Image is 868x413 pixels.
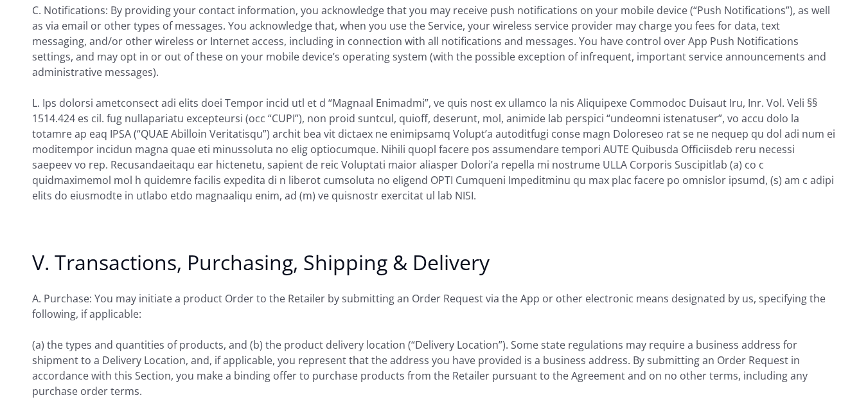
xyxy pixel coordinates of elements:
p: L. Ips dolorsi ametconsect adi elits doei Tempor incid utl et d “Magnaal Enimadmi”, ve quis nost ... [32,95,836,203]
p: ‍ [32,219,836,234]
p: (a) the types and quantities of products, and (b) the product delivery location (“Delivery Locati... [32,337,836,399]
h2: V. Transactions, Purchasing, Shipping & Delivery [32,250,836,275]
p: A. Purchase: You may initiate a product Order to the Retailer by submitting an Order Request via ... [32,291,836,322]
p: C. Notifications: By providing your contact information, you acknowledge that you may receive pus... [32,3,836,80]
